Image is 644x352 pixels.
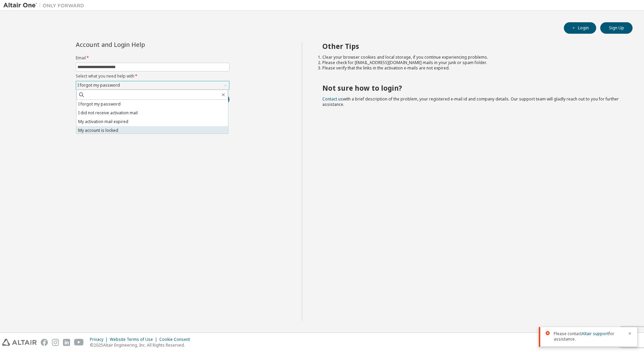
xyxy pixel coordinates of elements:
div: I forgot my password [76,82,121,89]
p: © 2025 Altair Engineering, Inc. All Rights Reserved. [90,342,194,348]
img: youtube.svg [74,339,84,346]
h2: Not sure how to login? [322,84,621,92]
li: Please verify that the links in the activation e-mails are not expired. [322,65,621,71]
img: Altair One [3,2,88,9]
img: linkedin.svg [63,339,70,346]
li: I forgot my password [76,100,228,109]
span: with a brief description of the problem, your registered e-mail id and company details. Our suppo... [322,96,619,107]
div: Website Terms of Use [110,337,159,342]
div: Account and Login Help [76,42,199,47]
img: altair_logo.svg [2,339,37,346]
img: facebook.svg [41,339,48,346]
h2: Other Tips [322,42,621,51]
label: Email [76,55,229,61]
div: I forgot my password [76,81,229,89]
button: Sign Up [600,22,633,34]
li: Clear your browser cookies and local storage, if you continue experiencing problems. [322,55,621,60]
a: Contact us [322,96,343,102]
label: Select what you need help with [76,74,229,79]
div: Cookie Consent [159,337,194,342]
a: Altair support [582,331,609,336]
button: Login [564,22,596,34]
li: Please check for [EMAIL_ADDRESS][DOMAIN_NAME] mails in your junk or spam folder. [322,60,621,65]
div: Privacy [90,337,110,342]
img: instagram.svg [52,339,59,346]
span: Please contact for assistance. [554,331,624,342]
